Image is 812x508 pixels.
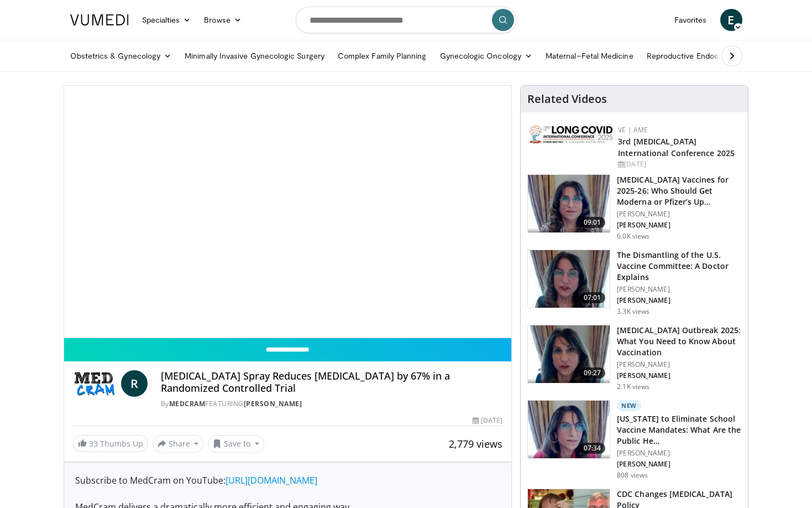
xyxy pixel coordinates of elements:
a: 07:34 New [US_STATE] to Eliminate School Vaccine Mandates: What Are the Public He… [PERSON_NAME] ... [527,400,741,480]
a: Favorites [668,9,714,31]
h3: The Dismantling of the U.S. Vaccine Committee: A Doctor Explains [617,250,741,283]
h4: Related Videos [527,92,607,106]
p: 3.3K views [617,307,649,316]
a: VE | AME [618,125,648,134]
h3: [US_STATE] to Eliminate School Vaccine Mandates: What Are the Public He… [617,413,741,447]
a: E [720,9,742,31]
span: 09:27 [579,367,606,379]
div: [DATE] [473,416,502,426]
a: [URL][DOMAIN_NAME] [226,474,317,486]
a: Maternal–Fetal Medicine [539,45,640,67]
h3: [MEDICAL_DATA] Outbreak 2025: What You Need to Know About Vaccination [617,325,741,358]
span: 07:34 [579,443,606,454]
p: [PERSON_NAME] [617,296,741,305]
a: Minimally Invasive Gynecologic Surgery [178,45,331,67]
a: 07:01 The Dismantling of the U.S. Vaccine Committee: A Doctor Explains [PERSON_NAME] [PERSON_NAME... [527,250,741,316]
p: [PERSON_NAME] [617,210,741,219]
a: 09:01 [MEDICAL_DATA] Vaccines for 2025-26: Who Should Get Moderna or Pfizer’s Up… [PERSON_NAME] [... [527,174,741,241]
a: 33 Thumbs Up [73,435,148,452]
img: 058664c7-5669-4641-9410-88c3054492ce.png.150x105_q85_crop-smart_upscale.png [528,325,610,383]
p: [PERSON_NAME] [617,360,741,369]
a: MedCram [169,399,206,408]
p: 808 views [617,471,648,480]
div: By FEATURING [161,399,502,409]
p: [PERSON_NAME] [617,371,741,380]
video-js: Video Player [64,86,512,338]
img: a2792a71-925c-4fc2-b8ef-8d1b21aec2f7.png.150x105_q85_autocrop_double_scale_upscale_version-0.2.jpg [530,125,612,143]
img: VuMedi Logo [70,14,129,25]
img: 4e370bb1-17f0-4657-a42f-9b995da70d2f.png.150x105_q85_crop-smart_upscale.png [528,175,610,232]
a: Complex Family Planning [331,45,433,67]
a: R [121,370,148,397]
p: [PERSON_NAME] [617,221,741,230]
a: Specialties [135,9,198,31]
span: 09:01 [579,217,606,228]
span: 07:01 [579,292,606,303]
p: [PERSON_NAME] [617,285,741,294]
a: 3rd [MEDICAL_DATA] International Conference 2025 [618,136,735,158]
h4: [MEDICAL_DATA] Spray Reduces [MEDICAL_DATA] by 67% in a Randomized Controlled Trial [161,370,502,394]
a: Browse [197,9,248,31]
input: Search topics, interventions [296,7,517,33]
p: [PERSON_NAME] [617,460,741,469]
a: Gynecologic Oncology [433,45,539,67]
span: 33 [89,438,98,449]
p: 2.1K views [617,382,649,391]
a: 09:27 [MEDICAL_DATA] Outbreak 2025: What You Need to Know About Vaccination [PERSON_NAME] [PERSON... [527,325,741,391]
img: MedCram [73,370,117,397]
img: f91db653-cf0b-4132-a976-682875a59ce6.png.150x105_q85_crop-smart_upscale.png [528,401,610,458]
button: Save to [208,435,264,453]
a: Obstetrics & Gynecology [64,45,179,67]
button: Share [153,435,204,453]
img: bf90d3d8-5314-48e2-9a88-53bc2fed6b7a.150x105_q85_crop-smart_upscale.jpg [528,250,610,308]
span: 2,779 views [449,437,502,450]
p: [PERSON_NAME] [617,449,741,458]
h3: [MEDICAL_DATA] Vaccines for 2025-26: Who Should Get Moderna or Pfizer’s Up… [617,174,741,208]
a: [PERSON_NAME] [244,399,302,408]
p: 6.0K views [617,232,649,241]
p: New [617,400,641,411]
div: [DATE] [618,159,739,169]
